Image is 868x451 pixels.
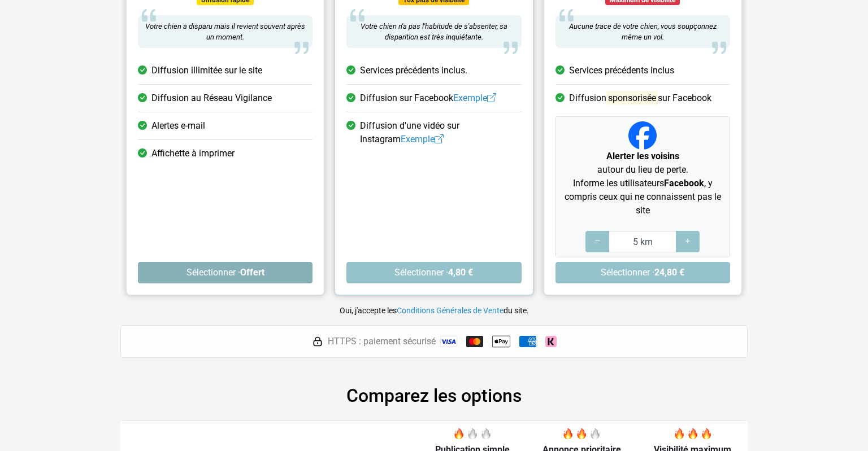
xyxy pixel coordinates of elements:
[448,267,473,278] strong: 4,80 €
[569,91,711,105] span: Diffusion sur Facebook
[138,262,313,283] button: Sélectionner ·Offert
[654,267,684,278] strong: 24,80 €
[561,150,725,177] p: autour du lieu de perte.
[120,385,748,406] h2: Comparez les options
[360,119,521,146] span: Diffusion d'une vidéo sur Instagram
[346,262,521,283] button: Sélectionner ·4,80 €
[440,336,457,347] img: Visa
[664,178,704,189] strong: Facebook
[151,147,235,160] span: Affichette à imprimer
[555,262,730,283] button: Sélectionner ·24,80 €
[561,177,725,217] p: Informe les utilisateurs , y compris ceux qui ne connaissent pas le site
[492,332,510,351] img: Apple Pay
[569,64,674,77] span: Services précédents inclus
[569,22,717,42] span: Aucune trace de votre chien, vous soupçonnez même un vol.
[628,121,657,150] img: Facebook
[328,335,436,348] span: HTTPS : paiement sécurisé
[151,64,262,77] span: Diffusion illimitée sur le site
[360,91,496,105] span: Diffusion sur Facebook
[545,336,557,347] img: Klarna
[151,91,272,105] span: Diffusion au Réseau Vigilance
[240,267,264,278] strong: Offert
[340,306,529,315] small: Oui, j'accepte les du site.
[360,64,467,77] span: Services précédents inclus.
[519,336,536,347] img: American Express
[312,336,323,347] img: HTTPS : paiement sécurisé
[466,336,483,347] img: Mastercard
[606,151,679,161] strong: Alerter les voisins
[361,22,507,42] span: Votre chien n'a pas l'habitude de s'absenter, sa disparition est très inquiétante.
[145,22,305,42] span: Votre chien a disparu mais il revient souvent après un moment.
[397,306,504,315] a: Conditions Générales de Vente
[151,119,205,133] span: Alertes e-mail
[401,134,444,145] a: Exemple
[453,93,496,103] a: Exemple
[606,91,658,105] mark: sponsorisée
